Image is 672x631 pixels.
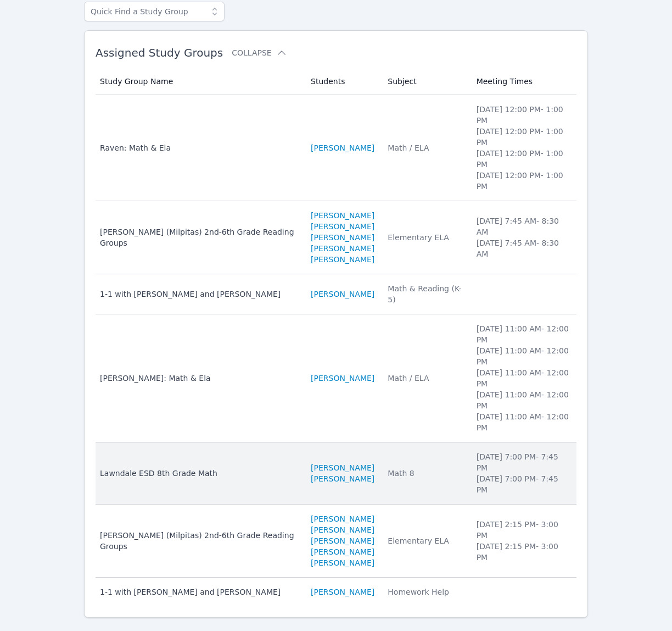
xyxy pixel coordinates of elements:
[477,451,570,473] li: [DATE] 7:00 PM - 7:45 PM
[96,314,576,442] tr: [PERSON_NAME]: Math & Ela[PERSON_NAME]Math / ELA[DATE] 11:00 AM- 12:00 PM[DATE] 11:00 AM- 12:00 P...
[100,142,298,153] div: Raven: Math & Ela
[96,95,576,201] tr: Raven: Math & Ela[PERSON_NAME]Math / ELA[DATE] 12:00 PM- 1:00 PM[DATE] 12:00 PM- 1:00 PM[DATE] 12...
[84,2,225,21] input: Quick Find a Study Group
[311,546,374,557] a: [PERSON_NAME]
[477,237,570,259] li: [DATE] 7:45 AM - 8:30 AM
[100,468,298,479] div: Lawndale ESD 8th Grade Math
[477,367,570,389] li: [DATE] 11:00 AM - 12:00 PM
[100,289,298,300] div: 1-1 with [PERSON_NAME] and [PERSON_NAME]
[311,535,374,546] a: [PERSON_NAME]
[477,389,570,411] li: [DATE] 11:00 AM - 12:00 PM
[96,201,576,274] tr: [PERSON_NAME] (Milpitas) 2nd-6th Grade Reading Groups[PERSON_NAME][PERSON_NAME][PERSON_NAME][PERS...
[311,221,374,232] a: [PERSON_NAME]
[311,473,374,484] a: [PERSON_NAME]
[381,68,469,95] th: Subject
[96,505,576,578] tr: [PERSON_NAME] (Milpitas) 2nd-6th Grade Reading Groups[PERSON_NAME][PERSON_NAME][PERSON_NAME][PERS...
[100,530,298,552] div: [PERSON_NAME] (Milpitas) 2nd-6th Grade Reading Groups
[388,468,463,479] div: Math 8
[311,254,374,265] a: [PERSON_NAME]
[100,586,298,597] div: 1-1 with [PERSON_NAME] and [PERSON_NAME]
[477,215,570,237] li: [DATE] 7:45 AM - 8:30 AM
[311,142,374,153] a: [PERSON_NAME]
[477,126,570,148] li: [DATE] 12:00 PM - 1:00 PM
[477,519,570,541] li: [DATE] 2:15 PM - 3:00 PM
[477,473,570,495] li: [DATE] 7:00 PM - 7:45 PM
[311,373,374,384] a: [PERSON_NAME]
[388,373,463,384] div: Math / ELA
[96,442,576,505] tr: Lawndale ESD 8th Grade Math[PERSON_NAME][PERSON_NAME]Math 8[DATE] 7:00 PM- 7:45 PM[DATE] 7:00 PM-...
[96,68,304,95] th: Study Group Name
[311,586,374,597] a: [PERSON_NAME]
[388,283,463,305] div: Math & Reading (K-5)
[477,170,570,192] li: [DATE] 12:00 PM - 1:00 PM
[311,289,374,300] a: [PERSON_NAME]
[477,411,570,433] li: [DATE] 11:00 AM - 12:00 PM
[311,462,374,473] a: [PERSON_NAME]
[311,210,374,221] a: [PERSON_NAME]
[477,148,570,170] li: [DATE] 12:00 PM - 1:00 PM
[311,232,374,243] a: [PERSON_NAME]
[311,524,374,535] a: [PERSON_NAME]
[477,323,570,345] li: [DATE] 11:00 AM - 12:00 PM
[477,104,570,126] li: [DATE] 12:00 PM - 1:00 PM
[96,578,576,606] tr: 1-1 with [PERSON_NAME] and [PERSON_NAME][PERSON_NAME]Homework Help
[96,274,576,314] tr: 1-1 with [PERSON_NAME] and [PERSON_NAME][PERSON_NAME]Math & Reading (K-5)
[311,513,374,524] a: [PERSON_NAME]
[100,373,298,384] div: [PERSON_NAME]: Math & Ela
[477,345,570,367] li: [DATE] 11:00 AM - 12:00 PM
[388,232,463,243] div: Elementary ELA
[470,68,576,95] th: Meeting Times
[388,535,463,546] div: Elementary ELA
[311,243,374,254] a: [PERSON_NAME]
[388,142,463,153] div: Math / ELA
[232,47,287,58] button: Collapse
[304,68,381,95] th: Students
[388,586,463,597] div: Homework Help
[311,557,374,568] a: [PERSON_NAME]
[100,226,298,248] div: [PERSON_NAME] (Milpitas) 2nd-6th Grade Reading Groups
[477,541,570,563] li: [DATE] 2:15 PM - 3:00 PM
[96,46,223,59] span: Assigned Study Groups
